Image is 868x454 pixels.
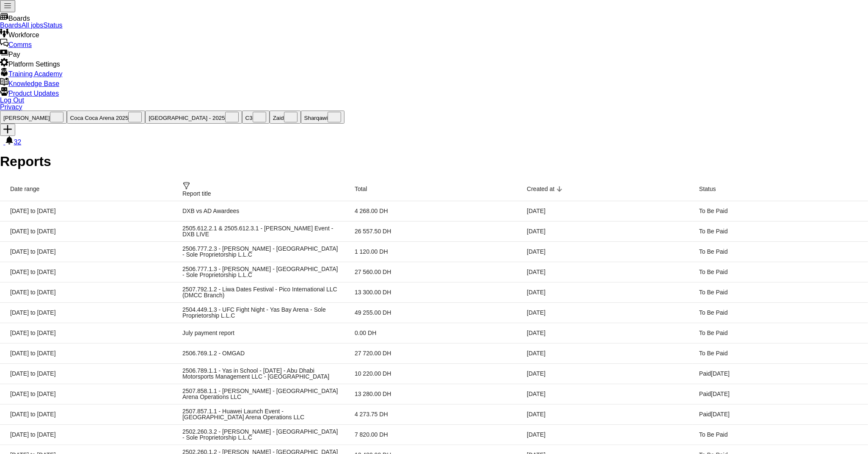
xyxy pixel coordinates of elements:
mat-cell: 2507.792.1.2 - Liwa Dates Festival - Pico International LLC (DMCC Branch) [176,282,348,303]
mat-cell: 1 120.00 DH [348,242,520,262]
mat-cell: 0.00 DH [348,323,520,343]
div: Created at [527,186,562,192]
mat-cell: 27 720.00 DH [348,343,520,364]
mat-cell: [DATE] [520,282,692,303]
mat-cell: 2505.612.2.1 & 2505.612.3.1 - [PERSON_NAME] Event - DXB LIVE [176,221,348,242]
a: All jobs [22,22,44,29]
span: To Be Paid [699,289,728,295]
span: To Be Paid [699,228,728,234]
div: Status [699,186,716,192]
mat-cell: July payment report [176,323,348,343]
mat-cell: [DATE] [520,404,692,425]
span: To Be Paid [699,249,728,255]
mat-cell: [DATE] [520,201,692,221]
mat-cell: 2504.449.1.3 - UFC Fight Night - Yas Bay Arena - Sole Proprietorship L.L.C [176,303,348,323]
mat-cell: [DATE] [520,221,692,242]
mat-cell: 2502.260.3.2 - [PERSON_NAME] - [GEOGRAPHIC_DATA] - Sole Proprietorship L.L.C [176,425,348,445]
mat-cell: [DATE] [520,364,692,384]
a: 32 [5,138,21,146]
div: Created at [527,186,554,192]
button: Zaid [270,111,301,124]
button: [GEOGRAPHIC_DATA] - 2025 [145,111,242,124]
mat-cell: 2506.777.2.3 - [PERSON_NAME] - [GEOGRAPHIC_DATA] - Sole Proprietorship L.L.C [176,242,348,262]
mat-cell: 27 560.00 DH [348,262,520,282]
mat-cell: 13 280.00 DH [348,384,520,404]
mat-cell: [DATE] [520,343,692,364]
mat-cell: 4 268.00 DH [348,201,520,221]
mat-cell: [DATE] [692,364,868,384]
span: Paid [699,391,711,397]
div: Date range [10,186,39,192]
div: Total [355,186,367,192]
span: To Be Paid [699,208,728,214]
mat-cell: 2506.789.1.1 - Yas in School - [DATE] - Abu Dhabi Motorsports Management LLC - [GEOGRAPHIC_DATA] [176,364,348,384]
span: To Be Paid [699,310,728,316]
span: To Be Paid [699,269,728,275]
button: Coca Coca Arena 2025 [67,111,146,124]
div: Report title [182,191,211,197]
mat-cell: DXB vs AD Awardees [176,201,348,221]
span: To Be Paid [699,350,728,356]
mat-cell: 2506.777.1.3 - [PERSON_NAME] - [GEOGRAPHIC_DATA] - Sole Proprietorship L.L.C [176,262,348,282]
mat-cell: 26 557.50 DH [348,221,520,242]
span: Paid [699,411,711,417]
mat-cell: [DATE] [692,404,868,425]
button: C3 [242,111,270,124]
mat-cell: [DATE] [520,425,692,445]
mat-cell: [DATE] [520,323,692,343]
mat-cell: [DATE] [520,262,692,282]
mat-cell: [DATE] [520,242,692,262]
span: Paid [699,371,711,376]
mat-cell: 13 300.00 DH [348,282,520,303]
mat-cell: 7 820.00 DH [348,425,520,445]
mat-cell: 2506.769.1.2 - OMGAD [176,343,348,364]
button: Sharqawi [301,111,345,124]
a: Status [43,22,62,29]
mat-cell: [DATE] [520,384,692,404]
mat-cell: [DATE] [520,303,692,323]
mat-cell: 10 220.00 DH [348,364,520,384]
iframe: Chat Widget [826,413,868,454]
span: To Be Paid [699,432,728,437]
span: 32 [14,138,21,146]
mat-cell: 4 273.75 DH [348,404,520,425]
div: Report title [182,191,219,197]
mat-cell: 2507.858.1.1 - [PERSON_NAME] - [GEOGRAPHIC_DATA] Arena Operations LLC [176,384,348,404]
span: To Be Paid [699,330,728,336]
mat-cell: 2507.857.1.1 - Huawei Launch Event - [GEOGRAPHIC_DATA] Arena Operations LLC [176,404,348,425]
mat-cell: [DATE] [692,384,868,404]
mat-cell: 49 255.00 DH [348,303,520,323]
